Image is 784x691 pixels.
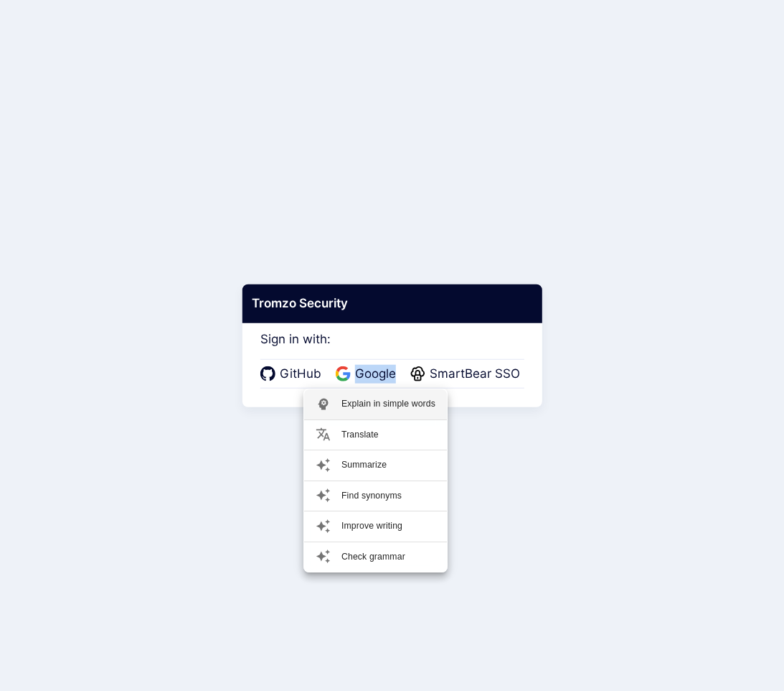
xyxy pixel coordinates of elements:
p: Explain in simple words [341,398,435,411]
p: Find synonyms [341,489,435,502]
span: Google [351,365,400,384]
div: Improve writing [304,511,447,542]
div: Summarize [304,450,447,481]
div: Translate [304,419,447,450]
p: Improve writing [341,520,435,533]
div: Find synonyms [304,481,447,511]
span: SmartBear SSO [425,365,524,384]
p: Summarize [341,459,435,472]
a: GitHub [260,365,326,384]
div: Check grammar [304,542,447,572]
p: Check grammar [341,550,435,563]
a: SmartBear SSO [410,365,524,384]
div: Sign in with: [260,312,524,389]
div: Explain in simple words [304,389,447,419]
a: Google [336,365,400,384]
div: Tromzo Security [242,284,542,323]
span: GitHub [275,365,326,384]
p: Translate [341,428,435,441]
